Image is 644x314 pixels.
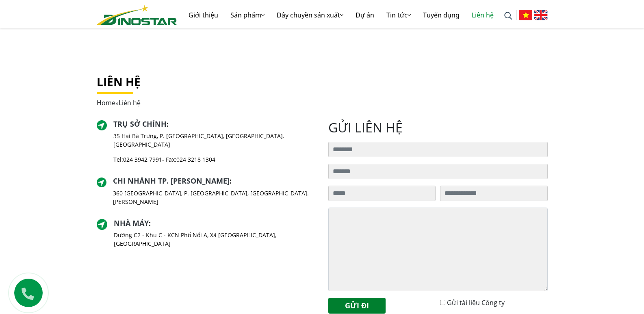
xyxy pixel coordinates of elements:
[113,132,316,149] p: 35 Hai Bà Trưng, P. [GEOGRAPHIC_DATA], [GEOGRAPHIC_DATA]. [GEOGRAPHIC_DATA]
[349,2,380,28] a: Dự án
[447,298,505,308] label: Gửi tài liệu Công ty
[380,2,417,28] a: Tin tức
[182,2,224,28] a: Giới thiệu
[97,120,107,131] img: directer
[328,298,386,314] button: Gửi đi
[97,98,115,107] a: Home
[113,155,316,164] p: Tel: - Fax:
[113,176,230,186] a: Chi nhánh TP. [PERSON_NAME]
[113,189,316,206] p: 360 [GEOGRAPHIC_DATA], P. [GEOGRAPHIC_DATA], [GEOGRAPHIC_DATA]. [PERSON_NAME]
[97,5,177,25] img: logo
[97,75,548,89] h1: Liên hệ
[519,10,532,20] img: Tiếng Việt
[534,10,548,20] img: English
[417,2,466,28] a: Tuyển dụng
[271,2,349,28] a: Dây chuyền sản xuất
[114,231,316,248] p: Đường C2 - Khu C - KCN Phố Nối A, Xã [GEOGRAPHIC_DATA], [GEOGRAPHIC_DATA]
[113,177,316,186] h2: :
[113,119,167,129] a: Trụ sở chính
[114,219,316,228] h2: :
[176,156,215,163] a: 024 3218 1304
[97,219,108,230] img: directer
[224,2,271,28] a: Sản phẩm
[328,120,548,135] h2: gửi liên hệ
[114,218,149,228] a: Nhà máy
[97,98,141,107] span: »
[466,2,500,28] a: Liên hệ
[113,120,316,129] h2: :
[119,98,141,107] span: Liên hệ
[123,156,162,163] a: 024 3942 7991
[97,178,106,187] img: directer
[504,12,512,20] img: search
